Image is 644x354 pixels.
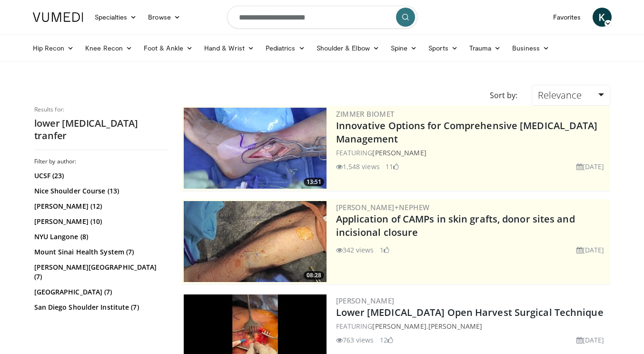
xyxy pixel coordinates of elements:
[336,202,430,212] a: [PERSON_NAME]+Nephew
[311,39,385,58] a: Shoulder & Elbow
[34,263,165,282] a: [PERSON_NAME][GEOGRAPHIC_DATA] (7)
[483,85,525,106] div: Sort by:
[380,335,393,345] li: 12
[304,178,324,186] span: 13:51
[89,8,143,27] a: Specialties
[336,321,608,331] div: FEATURING ,
[336,212,575,239] a: Application of CAMPs in skin grafts, donor sites and incisional closure
[34,247,165,257] a: Mount Sinai Health System (7)
[34,232,165,242] a: NYU Langone (8)
[380,245,389,255] li: 1
[34,158,168,165] h3: Filter by author:
[198,39,260,58] a: Hand & Wrist
[336,162,380,172] li: 1,548 views
[34,287,165,297] a: [GEOGRAPHIC_DATA] (7)
[576,162,604,172] li: [DATE]
[372,148,426,157] a: [PERSON_NAME]
[34,171,165,181] a: UCSF (23)
[27,39,80,58] a: Hip Recon
[336,296,395,305] a: [PERSON_NAME]
[34,106,168,113] p: Results for:
[464,39,507,58] a: Trauma
[547,8,587,27] a: Favorites
[33,12,83,22] img: VuMedi Logo
[304,271,324,280] span: 08:28
[423,39,464,58] a: Sports
[184,108,327,189] img: ce164293-0bd9-447d-b578-fc653e6584c8.300x170_q85_crop-smart_upscale.jpg
[576,245,604,255] li: [DATE]
[34,303,165,312] a: San Diego Shoulder Institute (7)
[538,89,582,101] span: Relevance
[34,186,165,196] a: Nice Shoulder Course (13)
[34,217,165,226] a: [PERSON_NAME] (10)
[336,119,598,145] a: Innovative Options for Comprehensive [MEDICAL_DATA] Management
[336,109,395,119] a: Zimmer Biomet
[593,8,612,27] a: K
[372,322,426,331] a: [PERSON_NAME]
[184,201,327,282] a: 08:28
[532,85,610,106] a: Relevance
[260,39,311,58] a: Pediatrics
[138,39,198,58] a: Foot & Ankle
[336,335,374,345] li: 763 views
[184,201,327,282] img: bb9168ea-238b-43e8-a026-433e9a802a61.300x170_q85_crop-smart_upscale.jpg
[79,39,138,58] a: Knee Recon
[336,245,374,255] li: 342 views
[336,148,608,158] div: FEATURING
[142,8,186,27] a: Browse
[576,335,604,345] li: [DATE]
[227,6,417,29] input: Search topics, interventions
[506,39,555,58] a: Business
[428,322,482,331] a: [PERSON_NAME]
[34,202,165,211] a: [PERSON_NAME] (12)
[34,117,168,142] h2: lower [MEDICAL_DATA] tranfer
[184,108,327,189] a: 13:51
[336,306,604,319] a: Lower [MEDICAL_DATA] Open Harvest Surgical Technique
[385,39,423,58] a: Spine
[386,162,399,172] li: 11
